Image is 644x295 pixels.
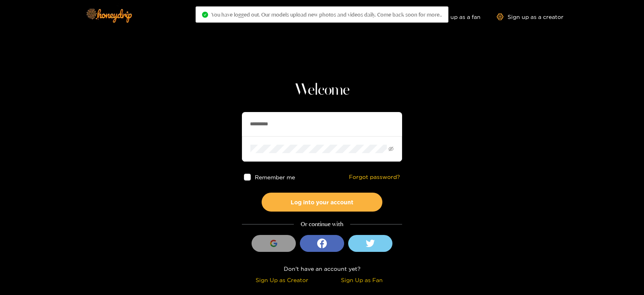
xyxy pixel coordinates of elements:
[244,275,320,285] div: Sign Up as Creator
[211,11,442,18] span: You have logged out. Our models upload new photos and videos daily. Come back soon for more..
[497,13,563,20] a: Sign up as a creator
[324,275,400,285] div: Sign Up as Fan
[262,193,382,212] button: Log into your account
[255,174,295,180] span: Remember me
[425,13,481,20] a: Sign up as a fan
[388,146,394,152] span: eye-invisible
[349,174,400,181] a: Forgot password?
[242,264,402,273] div: Don't have an account yet?
[242,81,402,100] h1: Welcome
[202,12,208,18] span: check-circle
[242,220,402,229] div: Or continue with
